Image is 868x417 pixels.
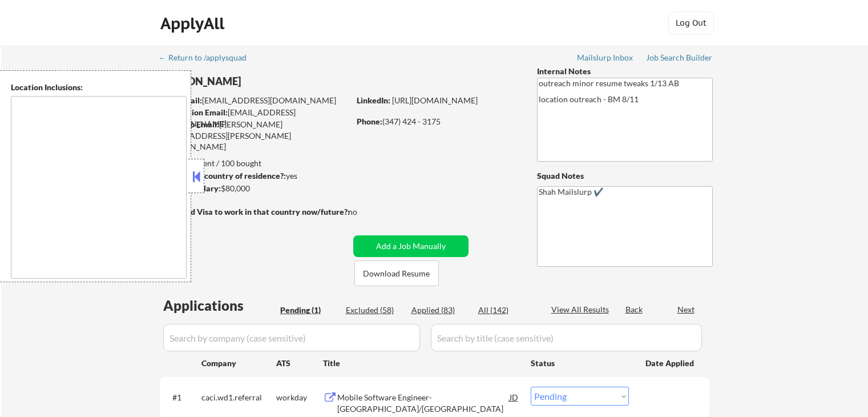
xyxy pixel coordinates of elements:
[163,299,276,312] div: Applications
[172,392,192,403] div: #1
[348,206,381,218] div: no
[160,95,349,106] div: [EMAIL_ADDRESS][DOMAIN_NAME]
[159,158,349,169] div: 83 sent / 100 bought
[159,170,346,182] div: yes
[11,82,187,93] div: Location Inclusions:
[478,304,535,316] div: All (142)
[201,392,276,403] div: caci.wd1.referral
[201,358,276,369] div: Company
[357,116,518,127] div: (347) 424 - 3175
[354,260,439,286] button: Download Resume
[677,304,696,315] div: Next
[431,324,702,351] input: Search by title (case sensitive)
[353,235,469,257] button: Add a Job Manually
[537,170,713,182] div: Squad Notes
[276,358,323,369] div: ATS
[159,171,286,181] strong: Can work in country of residence?:
[160,107,349,129] div: [EMAIL_ADDRESS][DOMAIN_NAME]
[160,74,394,89] div: [PERSON_NAME]
[160,207,350,216] strong: Will need Visa to work in that country now/future?:
[551,304,612,315] div: View All Results
[531,352,629,373] div: Status
[577,54,634,62] div: Mailslurp Inbox
[163,324,420,351] input: Search by company (case sensitive)
[645,358,696,369] div: Date Applied
[625,304,644,315] div: Back
[276,392,323,403] div: workday
[668,11,714,34] button: Log Out
[160,119,349,153] div: [PERSON_NAME][EMAIL_ADDRESS][PERSON_NAME][DOMAIN_NAME]
[337,392,510,414] div: Mobile Software Engineer- [GEOGRAPHIC_DATA]/[GEOGRAPHIC_DATA]
[160,14,228,33] div: ApplyAll
[159,183,349,194] div: $80,000
[537,66,713,77] div: Internal Notes
[508,387,520,407] div: JD
[392,95,478,105] a: [URL][DOMAIN_NAME]
[646,54,713,62] div: Job Search Builder
[280,304,337,316] div: Pending (1)
[357,95,390,105] strong: LinkedIn:
[323,358,520,369] div: Title
[159,53,257,65] a: ← Return to /applysquad
[357,117,382,126] strong: Phone:
[411,304,469,316] div: Applied (83)
[159,54,257,62] div: ← Return to /applysquad
[346,304,403,316] div: Excluded (58)
[577,53,634,65] a: Mailslurp Inbox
